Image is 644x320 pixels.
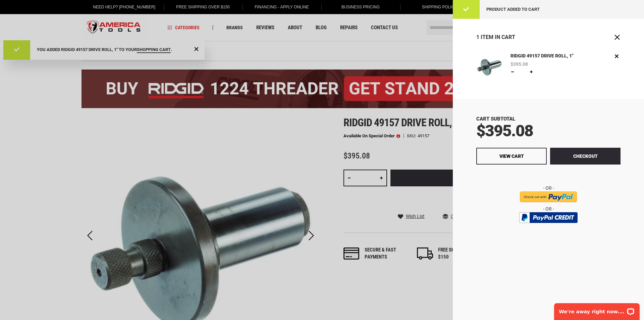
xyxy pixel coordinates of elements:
[550,148,621,165] button: Checkout
[481,34,515,40] span: Item in Cart
[476,52,502,80] a: RIDGID 49157 DRIVE ROLL, 1"
[509,52,575,60] a: RIDGID 49157 DRIVE ROLL, 1"
[486,7,540,12] span: Product added to cart
[476,121,533,140] span: $395.08
[499,153,524,159] span: View Cart
[476,52,502,79] img: RIDGID 49157 DRIVE ROLL, 1"
[550,299,644,320] iframe: LiveChat chat widget
[476,148,547,165] a: View Cart
[614,34,621,41] button: Close
[523,225,574,232] img: btn_bml_text.png
[476,116,515,122] span: Cart Subtotal
[476,34,479,40] span: 1
[511,62,528,66] span: $395.08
